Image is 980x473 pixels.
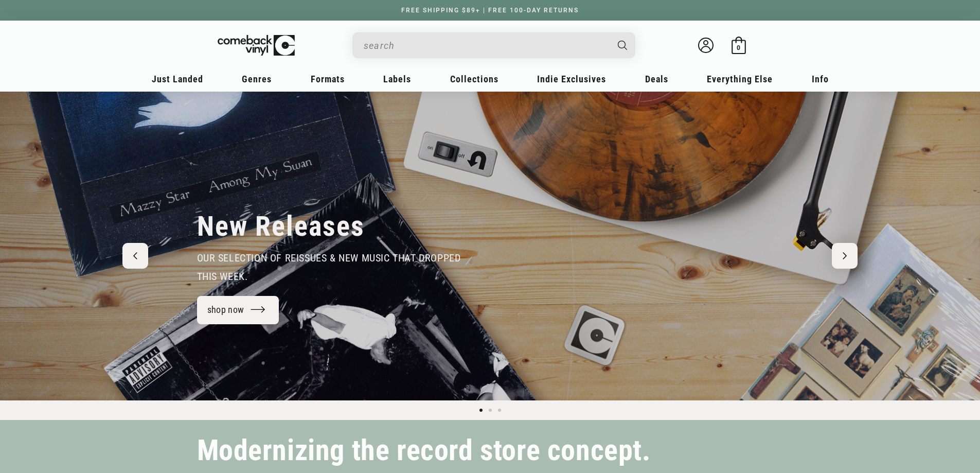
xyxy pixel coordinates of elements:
[486,406,495,415] button: Load slide 2 of 3
[812,74,829,84] span: Info
[537,74,606,84] span: Indie Exclusives
[645,74,668,84] span: Deals
[391,7,589,14] a: FREE SHIPPING $89+ | FREE 100-DAY RETURNS
[197,439,651,463] h2: Modernizing the record store concept.
[311,74,345,84] span: Formats
[495,406,504,415] button: Load slide 3 of 3
[450,74,498,84] span: Collections
[197,296,279,324] a: shop now
[152,74,203,84] span: Just Landed
[364,35,608,56] input: search
[476,406,486,415] button: Load slide 1 of 3
[707,74,773,84] span: Everything Else
[383,74,411,84] span: Labels
[832,243,858,269] button: Next slide
[737,44,740,51] span: 0
[197,252,461,283] span: our selection of reissues & new music that dropped this week.
[352,32,635,58] div: Search
[197,209,365,243] h2: New Releases
[609,32,636,58] button: Search
[122,243,148,269] button: Previous slide
[242,74,272,84] span: Genres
